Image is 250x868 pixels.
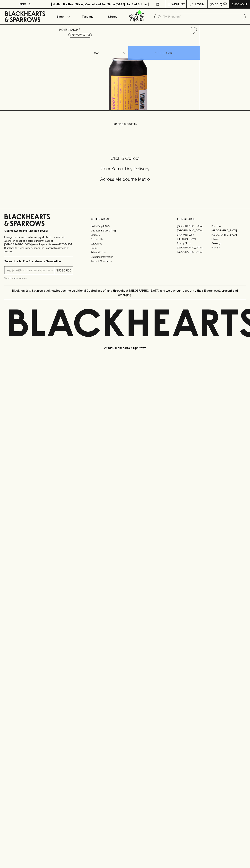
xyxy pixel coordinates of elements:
a: Terms & Conditions [91,259,159,263]
a: [PERSON_NAME] [177,237,211,241]
a: Careers [91,233,159,237]
a: Fitzroy North [177,241,211,245]
p: Loading products... [4,122,246,126]
img: 38805.png [56,37,200,110]
h5: Uber Same-Day Delivery [4,166,246,172]
p: Tastings [82,14,93,19]
a: Gift Cards [91,242,159,246]
a: [GEOGRAPHIC_DATA] [177,245,211,250]
a: Geelong [211,241,246,245]
p: It is against the law to sell or supply alcohol to, or to obtain alcohol on behalf of a person un... [4,235,73,253]
a: FAQ's [91,246,159,250]
p: We will never spam you [4,276,73,280]
a: [GEOGRAPHIC_DATA] [177,250,211,254]
button: Add to wishlist [68,33,92,38]
a: Prahran [211,245,246,250]
a: Business & Bulk Gifting [91,228,159,233]
a: Privacy Policy [91,250,159,255]
a: SHOP [70,28,78,31]
a: [GEOGRAPHIC_DATA] [177,224,211,228]
a: Bottle Drop FAQ's [91,224,159,228]
a: Braddon [211,224,246,228]
p: $0.00 [210,2,218,6]
input: Try "Pinot noir" [163,14,243,20]
strong: Liquor License #32064953 [39,243,72,246]
a: Tastings [75,9,100,24]
button: SUBSCRIBE [55,266,73,274]
a: Shipping Information [91,255,159,259]
a: Brunswick West [177,233,211,237]
div: Can [92,49,128,57]
p: Wishlist [172,2,185,6]
a: HOME [59,28,68,31]
button: Shop [50,9,75,24]
p: Can [94,51,99,55]
input: e.g. jane@blackheartsandsparrows.com.au [7,268,55,273]
h5: Click & Collect [4,155,246,161]
div: Call to action block [4,141,246,201]
p: FIND US [19,2,31,6]
a: [GEOGRAPHIC_DATA] [177,228,211,233]
a: Contact Us [91,237,159,241]
p: SUBSCRIBE [56,268,71,273]
p: OTHER AREAS [91,217,159,221]
a: Stores [100,9,125,24]
p: Login [195,2,204,6]
p: 0 [224,3,226,5]
p: Checkout [231,2,247,6]
a: [GEOGRAPHIC_DATA] [211,228,246,233]
p: Sibling owned and run since [DATE] [4,229,73,233]
a: Fitzroy [211,237,246,241]
p: Subscribe to The Blackhearts Newsletter [4,259,73,263]
a: [GEOGRAPHIC_DATA] [211,233,246,237]
h5: Across Melbourne Metro [4,176,246,182]
p: Shop [56,14,64,19]
p: OUR STORES [177,217,246,221]
p: Blackhearts & Sparrows acknowledges the traditional Custodians of land throughout [GEOGRAPHIC_DAT... [7,288,243,297]
button: Add to wishlist [188,26,198,35]
p: Stores [108,14,117,19]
